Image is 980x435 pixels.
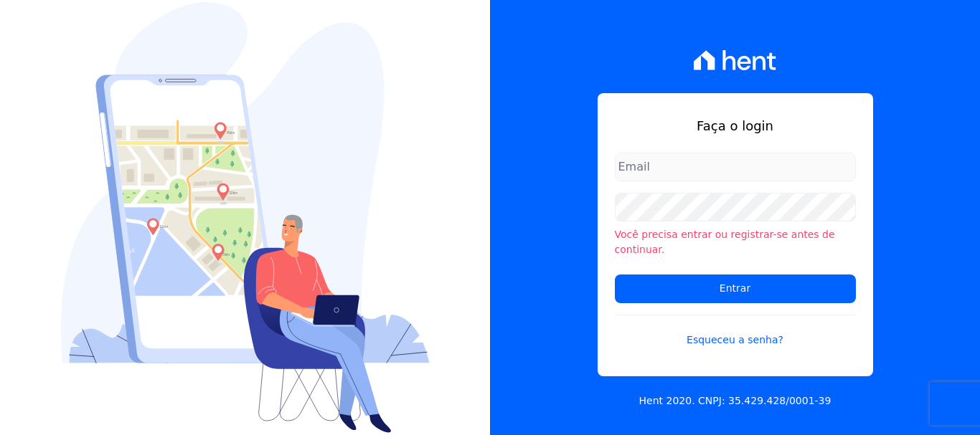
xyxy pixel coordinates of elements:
[615,227,856,257] li: Você precisa entrar ou registrar-se antes de continuar.
[615,274,856,303] input: Entrar
[615,153,856,181] input: Email
[639,393,831,408] p: Hent 2020. CNPJ: 35.429.428/0001-39
[61,2,430,433] img: Login
[615,315,856,348] a: Esqueceu a senha?
[615,116,856,135] h1: Faça o login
